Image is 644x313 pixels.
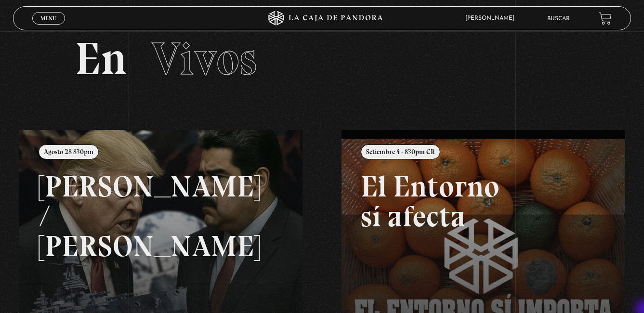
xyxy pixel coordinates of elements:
[599,12,612,25] a: View your shopping cart
[75,36,569,82] h2: En
[152,31,257,86] span: Vivos
[547,16,570,22] a: Buscar
[40,15,56,21] span: Menu
[460,15,524,21] span: [PERSON_NAME]
[38,24,60,30] span: Cerrar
